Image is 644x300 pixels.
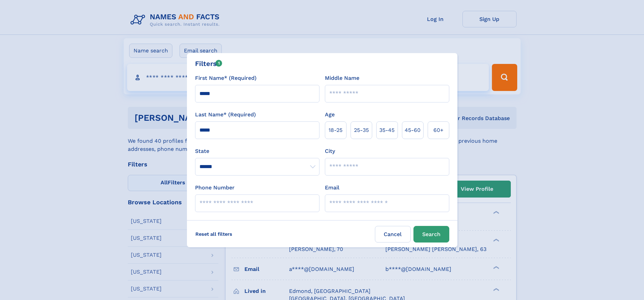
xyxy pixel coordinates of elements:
label: State [195,147,319,155]
label: Last Name* (Required) [195,111,256,119]
span: 45‑60 [405,126,421,134]
span: 35‑45 [379,126,395,134]
label: First Name* (Required) [195,74,257,82]
span: 25‑35 [354,126,369,134]
button: Search [413,226,449,243]
label: Age [325,111,335,119]
label: Email [325,184,339,192]
label: Phone Number [195,184,235,192]
span: 60+ [433,126,444,134]
label: City [325,147,335,155]
label: Middle Name [325,74,359,82]
div: Filters [195,59,222,69]
label: Cancel [375,226,411,243]
span: 18‑25 [329,126,342,134]
label: Reset all filters [191,226,237,242]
